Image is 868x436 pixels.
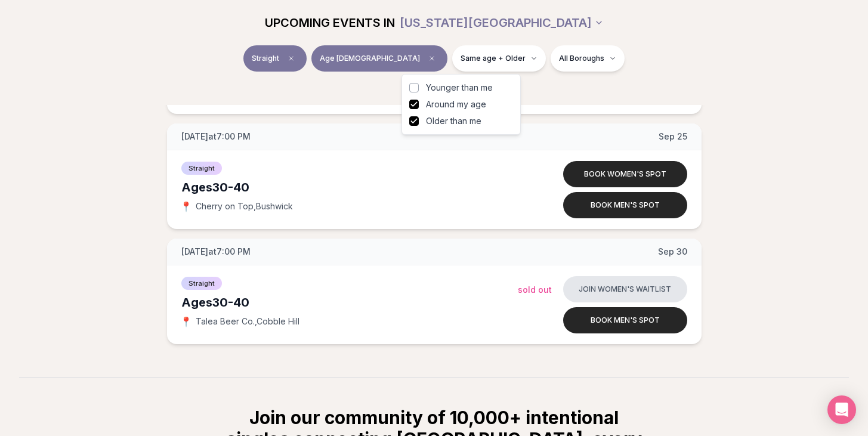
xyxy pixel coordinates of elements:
span: Around my age [426,98,486,110]
span: Age [DEMOGRAPHIC_DATA] [320,54,420,63]
button: Join women's waitlist [563,276,687,302]
div: Ages 30-40 [181,179,518,196]
span: All Boroughs [559,54,604,63]
button: Book women's spot [563,161,687,187]
button: Older than me [409,116,419,126]
button: Age [DEMOGRAPHIC_DATA]Clear age [311,45,447,72]
button: Clear all filters [399,76,469,103]
button: Book men's spot [563,192,687,218]
span: Clear age [425,51,439,66]
span: Older than me [426,115,481,127]
button: StraightClear event type filter [243,45,307,72]
span: Straight [181,162,222,175]
button: Book men's spot [563,307,687,333]
span: Cherry on Top , Bushwick [196,200,293,212]
span: [DATE] at 7:00 PM [181,246,251,258]
span: Straight [181,277,222,290]
span: Straight [252,54,279,63]
button: Same age + Older [452,45,546,72]
div: Ages 30-40 [181,294,518,311]
button: Around my age [409,100,419,109]
span: Younger than me [426,82,493,94]
button: All Boroughs [551,45,625,72]
div: Open Intercom Messenger [827,395,856,424]
span: [DATE] at 7:00 PM [181,131,251,143]
button: Younger than me [409,83,419,92]
span: 📍 [181,202,191,211]
span: 📍 [181,317,191,326]
span: Sold Out [518,285,552,295]
span: Sep 25 [659,131,687,143]
span: Sep 30 [658,246,687,258]
button: [US_STATE][GEOGRAPHIC_DATA] [400,10,604,36]
span: UPCOMING EVENTS IN [265,14,395,31]
span: Same age + Older [461,54,526,63]
span: Talea Beer Co. , Cobble Hill [196,316,299,327]
span: Clear event type filter [284,51,298,66]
